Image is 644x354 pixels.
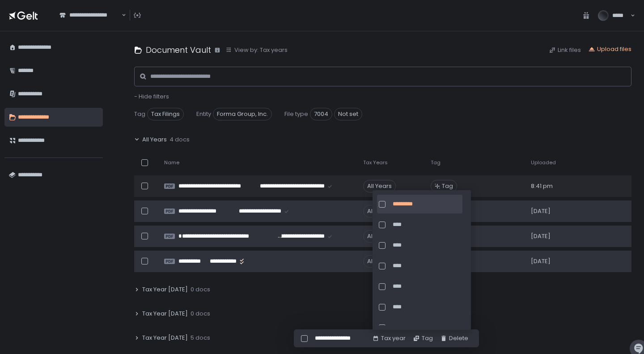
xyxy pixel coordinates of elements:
[531,232,551,240] span: [DATE]
[310,108,332,120] span: 7004
[531,207,551,215] span: [DATE]
[363,255,396,268] div: All Years
[334,108,362,120] span: Not set
[363,180,396,192] div: All Years
[142,334,188,342] span: Tax Year [DATE]
[213,108,272,120] span: Forma Group, Inc.
[164,159,179,166] span: Name
[549,46,581,54] button: Link files
[191,334,210,342] span: 5 docs
[196,110,211,118] span: Entity
[142,310,188,318] span: Tax Year [DATE]
[531,182,553,190] span: 8:41 pm
[363,159,388,166] span: Tax Years
[142,286,188,294] span: Tax Year [DATE]
[120,11,121,20] input: Search for option
[191,310,210,318] span: 0 docs
[372,334,406,342] button: Tax year
[54,6,126,25] div: Search for option
[284,110,308,118] span: File type
[413,334,433,342] button: Tag
[363,230,396,243] div: All Years
[531,159,556,166] span: Uploaded
[146,44,211,56] h1: Document Vault
[225,46,288,54] button: View by: Tax years
[169,136,190,144] span: 4 docs
[142,136,167,144] span: All Years
[191,286,210,294] span: 0 docs
[134,110,145,118] span: Tag
[442,182,453,190] span: Tag
[440,334,468,342] button: Delete
[531,257,551,265] span: [DATE]
[431,159,441,166] span: Tag
[588,45,631,53] button: Upload files
[147,108,184,120] span: Tax Filings
[134,93,169,101] button: - Hide filters
[363,205,396,218] div: All Years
